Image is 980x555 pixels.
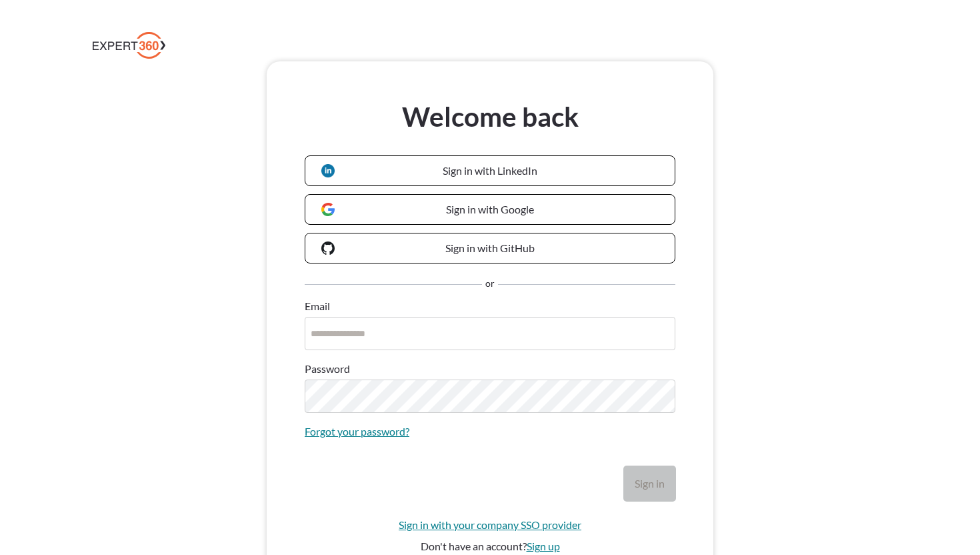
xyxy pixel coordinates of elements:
[305,284,482,286] hr: Separator
[305,233,675,263] a: Sign in with GitHub
[93,32,165,59] img: Expert 360 Logo
[445,241,535,254] span: Sign in with GitHub
[305,155,675,186] a: Sign in with LinkedIn
[305,424,409,440] a: Forgot your password?
[305,194,675,225] a: Sign in with Google
[399,517,581,533] a: Sign in with your company SSO provider
[485,277,495,293] span: or
[321,241,335,255] img: GitHub logo
[443,164,537,177] span: Sign in with LinkedIn
[635,477,665,490] span: Sign in
[624,466,675,501] button: Sign in
[321,203,335,216] img: Google logo
[305,298,330,314] label: Email
[527,540,560,552] a: Sign up
[321,164,335,177] img: LinkedIn logo
[305,99,675,134] h3: Welcome back
[305,361,350,377] label: Password
[421,540,527,552] span: Don't have an account?
[498,284,675,286] hr: Separator
[446,203,534,215] span: Sign in with Google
